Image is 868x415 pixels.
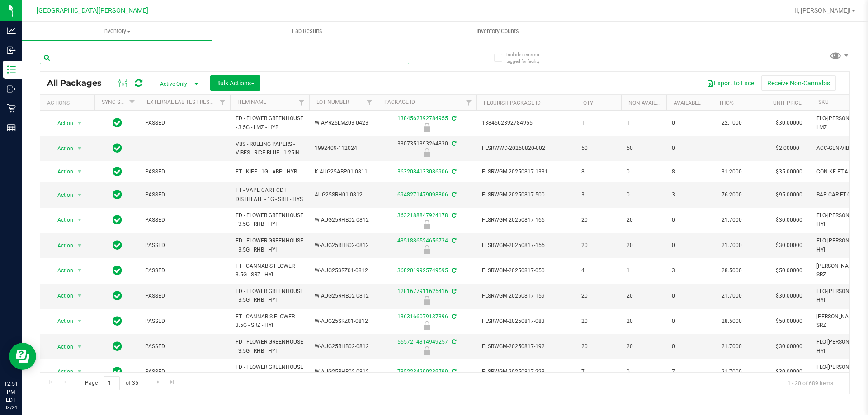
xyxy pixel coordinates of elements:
[674,100,701,106] a: Available
[397,168,448,175] a: 3632084133086906
[771,165,807,178] span: $35.00000
[315,292,372,300] span: W-AUG25RHB02-0812
[771,315,807,328] span: $50.00000
[627,144,661,153] span: 50
[102,99,137,105] a: Sync Status
[74,142,85,155] span: select
[47,100,91,106] div: Actions
[482,168,571,176] span: FLSRWGM-20250817-1331
[717,365,746,378] span: 21.7000
[397,313,448,320] a: 1363166079137396
[627,342,661,351] span: 20
[464,27,531,35] span: Inventory Counts
[627,168,661,176] span: 0
[7,104,16,113] inline-svg: Retail
[482,216,571,224] span: FLSRWGM-20250817-166
[315,168,372,176] span: K-AUG25ABP01-0811
[761,75,836,91] button: Receive Non-Cannabis
[627,216,661,224] span: 20
[74,340,85,353] span: select
[717,340,746,353] span: 21.7000
[581,317,616,326] span: 20
[376,148,478,157] div: Newly Received
[49,189,74,201] span: Action
[581,292,616,300] span: 20
[236,312,304,330] span: FT - CANNABIS FLOWER - 3.5G - SRZ - HYI
[376,346,478,355] div: Newly Received
[482,241,571,250] span: FLSRWGM-20250817-155
[49,117,74,130] span: Action
[482,317,571,326] span: FLSRWGM-20250817-083
[771,188,807,201] span: $95.00000
[771,142,804,155] span: $2.00000
[236,363,304,380] span: FD - FLOWER GREENHOUSE - 3.5G - RHB - HYI
[771,239,807,252] span: $30.00000
[627,292,661,300] span: 20
[280,27,335,35] span: Lab Results
[49,264,74,277] span: Action
[402,22,593,41] a: Inventory Counts
[771,340,807,353] span: $30.00000
[719,100,734,106] a: THC%
[672,266,706,275] span: 3
[627,317,661,326] span: 20
[147,99,218,105] a: External Lab Test Result
[701,75,761,91] button: Export to Excel
[717,289,746,303] span: 21.7000
[236,140,304,157] span: VBS - ROLLING PAPERS - VIBES - RICE BLUE - 1.25IN
[450,212,456,219] span: Sync from Compliance System
[376,321,478,330] div: Newly Received
[482,368,571,376] span: FLSRWGM-20250817-223
[581,144,616,153] span: 50
[113,365,122,378] span: In Sync
[74,165,85,178] span: select
[376,140,478,157] div: 3307351393264830
[49,142,74,155] span: Action
[113,165,122,178] span: In Sync
[113,142,122,154] span: In Sync
[672,241,706,250] span: 0
[145,368,225,376] span: PASSED
[717,117,746,130] span: 22.1000
[315,119,372,127] span: W-APR25LMZ03-0423
[145,241,225,250] span: PASSED
[672,317,706,326] span: 0
[7,65,16,74] inline-svg: Inventory
[4,380,18,404] p: 12:51 PM EDT
[236,186,304,203] span: FT - VAPE CART CDT DISTILLATE - 1G - SRH - HYS
[315,144,372,153] span: 1992409-112024
[22,22,212,41] a: Inventory
[113,117,122,129] span: In Sync
[236,262,304,279] span: FT - CANNABIS FLOWER - 3.5G - SRZ - HYI
[151,376,165,388] a: Go to the next page
[780,376,840,390] span: 1 - 20 of 689 items
[125,95,140,110] a: Filter
[49,289,74,302] span: Action
[717,188,746,201] span: 76.2000
[236,338,304,355] span: FD - FLOWER GREENHOUSE - 3.5G - RHB - HYI
[792,7,851,14] span: Hi, [PERSON_NAME]!
[113,188,122,201] span: In Sync
[74,315,85,327] span: select
[672,119,706,127] span: 0
[49,165,74,178] span: Action
[376,220,478,229] div: Newly Received
[47,78,111,88] span: All Packages
[74,365,85,378] span: select
[237,99,266,105] a: Item Name
[145,292,225,300] span: PASSED
[397,339,448,345] a: 5557214314949257
[397,115,448,121] a: 1384562392784955
[236,168,304,176] span: FT - KIEF - 1G - ABP - HYB
[49,365,74,378] span: Action
[49,315,74,327] span: Action
[315,216,372,224] span: W-AUG25RHB02-0812
[145,191,225,199] span: PASSED
[397,368,448,375] a: 7352234290239799
[397,288,448,294] a: 1281677911625416
[581,342,616,351] span: 20
[627,191,661,199] span: 0
[771,214,807,227] span: $30.00000
[74,117,85,130] span: select
[315,342,372,351] span: W-AUG25RHB02-0812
